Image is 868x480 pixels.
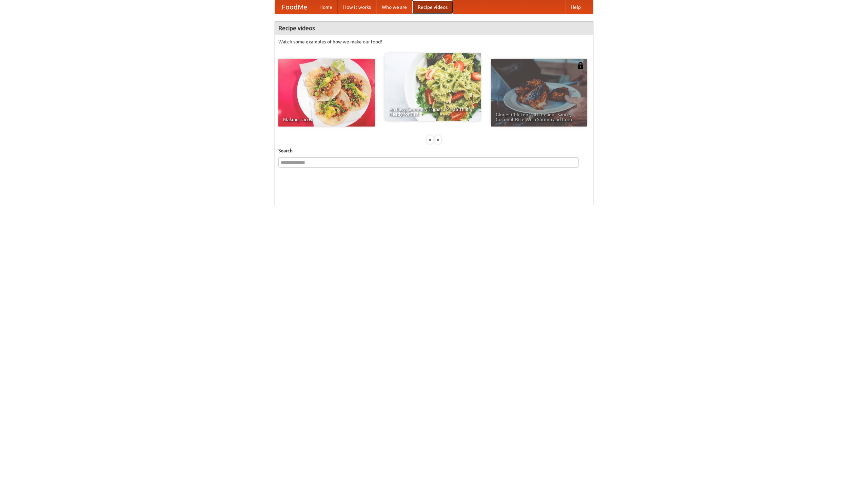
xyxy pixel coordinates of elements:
h4: Recipe videos [275,21,593,35]
a: Making Tacos [278,59,375,127]
a: Home [314,0,338,14]
a: An Easy, Summery Tomato Pasta That's Ready for Fall [384,53,481,121]
a: How it works [338,0,376,14]
p: Watch some examples of how we make our food! [278,38,590,45]
span: An Easy, Summery Tomato Pasta That's Ready for Fall [389,107,476,116]
h5: Search [278,147,590,154]
a: Who we are [376,0,412,14]
a: Help [565,0,586,14]
span: Making Tacos [283,117,370,122]
img: 483408.png [577,62,584,69]
a: Recipe videos [412,0,453,14]
div: » [435,135,441,144]
a: FoodMe [275,0,314,14]
div: « [427,135,433,144]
